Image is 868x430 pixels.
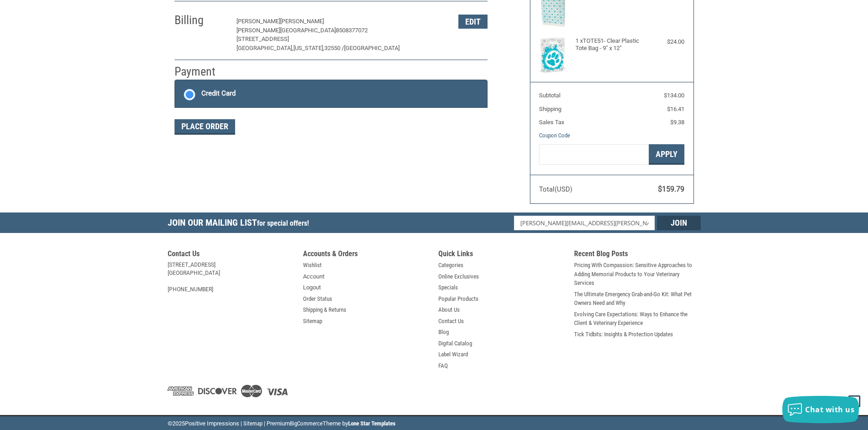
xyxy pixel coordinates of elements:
a: Logout [303,283,321,292]
span: [STREET_ADDRESS] [236,35,289,42]
address: [STREET_ADDRESS] [GEOGRAPHIC_DATA] [PHONE_NUMBER] [168,261,294,293]
a: Contact Us [438,317,464,326]
span: $16.41 [667,106,684,112]
span: $9.38 [670,119,684,126]
span: $134.00 [664,92,684,99]
span: © Positive Impressions [168,420,239,427]
a: Digital Catalog [438,339,472,348]
span: [PERSON_NAME] [280,18,324,25]
a: Order Status [303,294,332,304]
a: BigCommerce [290,420,323,427]
a: Popular Products [438,294,478,304]
a: Sitemap [303,317,322,326]
div: $24.00 [648,37,684,46]
a: Account [303,272,324,281]
a: FAQ [438,361,448,370]
a: Tick Tidbits: Insights & Protection Updates [574,330,673,339]
a: Specials [438,283,458,292]
a: Coupon Code [539,132,570,139]
a: About Us [438,305,460,314]
button: Edit [458,15,488,29]
span: 32550 / [324,45,344,51]
h5: Accounts & Orders [303,249,430,261]
span: $159.79 [658,185,684,193]
span: Total (USD) [539,185,572,193]
h4: 1 x TOTE51- Clear Plastic Tote Bag - 9" x 12" [575,37,646,52]
button: Chat with us [782,396,859,423]
div: Credit Card [201,86,236,101]
span: [GEOGRAPHIC_DATA], [236,45,293,51]
span: Sales Tax [539,119,564,126]
a: Online Exclusives [438,272,479,281]
span: Shipping [539,106,561,112]
a: Wishlist [303,261,322,270]
h5: Join Our Mailing List [168,212,313,236]
h2: Payment [175,64,228,79]
button: Apply [649,144,684,165]
a: Blog [438,328,449,337]
span: [PERSON_NAME][GEOGRAPHIC_DATA] [236,27,336,34]
span: 2025 [172,420,185,427]
a: Pricing With Compassion: Sensitive Approaches to Adding Memorial Products to Your Veterinary Serv... [574,261,701,288]
h5: Contact Us [168,249,294,261]
span: 8508377072 [336,27,368,34]
span: Subtotal [539,92,560,99]
h5: Recent Blog Posts [574,249,701,261]
span: for special offers! [257,219,309,228]
span: [US_STATE], [293,45,324,51]
input: Join [657,216,701,230]
h5: Quick Links [438,249,565,261]
input: Gift Certificate or Coupon Code [539,144,649,165]
h2: Billing [175,13,228,28]
a: Label Wizard [438,350,468,359]
a: Evolving Care Expectations: Ways to Enhance the Client & Veterinary Experience [574,310,701,328]
input: Email [514,216,655,230]
a: The Ultimate Emergency Grab-and-Go Kit: What Pet Owners Need and Why [574,290,701,308]
a: | Sitemap [241,420,262,427]
span: [PERSON_NAME] [236,18,280,25]
a: Categories [438,261,463,270]
span: Chat with us [805,405,854,415]
a: Shipping & Returns [303,305,346,314]
a: Lone Star Templates [348,420,395,427]
button: Place Order [175,119,235,135]
span: [GEOGRAPHIC_DATA] [344,45,400,51]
